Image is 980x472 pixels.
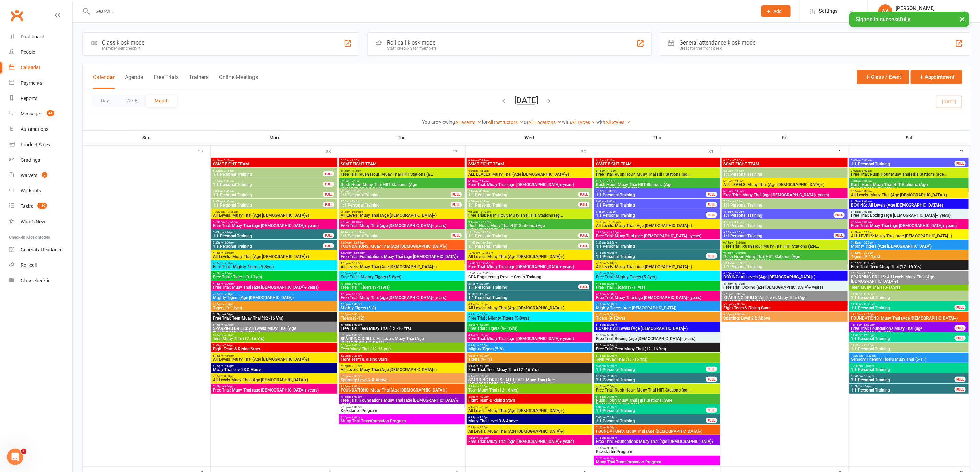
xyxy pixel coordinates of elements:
a: All Types [571,120,597,125]
span: 1:1 Personal Training [468,203,579,207]
div: 31 [708,146,721,157]
button: Free Trials [154,74,179,89]
span: - 10:00am [861,251,873,254]
span: 4:15pm [595,262,719,265]
span: - 7:15am [733,190,744,193]
span: 6:30am [723,190,846,193]
span: - 7:15am [733,169,744,172]
span: - 7:10am [605,169,616,172]
strong: at [524,119,529,125]
span: 1:1 Personal Training [595,244,719,248]
span: 1:1 Personal Training [213,203,323,207]
div: Gradings [21,157,40,163]
button: Add [761,5,791,17]
input: Search... [91,7,753,16]
div: 27 [198,146,210,157]
a: Product Sales [9,137,72,152]
a: Waivers 2 [9,168,72,183]
div: [PERSON_NAME] [896,5,961,11]
span: 1:1 Personal Training [595,203,706,207]
span: 4:15pm [213,262,336,265]
span: - 4:00pm [223,241,234,244]
div: Payments [21,80,42,86]
span: 9:15am [468,210,591,213]
span: - 10:00am [861,231,873,234]
div: Dashboard [21,34,44,39]
a: What's New [9,214,72,229]
span: 7:00am [851,159,955,162]
div: FULL [451,233,462,238]
span: - 5:10pm [223,251,234,254]
span: - 11:00am [862,262,875,265]
span: All Levels: Muay Thai (Age [DEMOGRAPHIC_DATA]+) [213,254,336,259]
span: Free Trial: Rush Hour: Muay Thai HiiT Stations (ag... [595,172,719,176]
span: 1:1 Personal Training [595,254,706,259]
span: Free Trial: Rush Hour Muay Thai HIIT Stations (age... [723,244,846,248]
span: - 10:10am [478,210,491,213]
span: 6:15am [340,179,463,183]
span: All Levels: Muay Thai (Age [DEMOGRAPHIC_DATA]+) [595,224,719,228]
span: - 10:10am [733,251,746,254]
div: FULL [578,192,589,197]
span: 6:15am [595,179,719,183]
div: FULL [706,253,717,259]
strong: You are viewing [422,119,456,125]
button: Month [146,95,177,107]
span: Rush Hour: Muay Thai HIIT Stations: (Age [DEMOGRAPHIC_DATA]+) [595,183,719,191]
div: FULL [834,212,845,218]
span: 6:10am [723,159,846,162]
span: - 8:45am [733,231,744,234]
span: 6:10am [213,159,336,162]
div: FULL [578,202,589,207]
a: Dashboard [9,29,72,45]
span: - 4:00pm [606,251,617,254]
span: Free Trial: Rush Hour Muay Thai HiiT Stations (age... [851,172,967,176]
span: 1:1 Personal Training [723,224,846,228]
span: ALL LEVELS: Muay Thai (Age [DEMOGRAPHIC_DATA]+) [851,234,967,238]
span: - 9:00am [861,221,872,224]
span: 9:15am [851,231,967,234]
div: Staff check-in for members [387,46,437,51]
div: Southside Muay Thai & Fitness [896,11,961,17]
span: - 5:10pm [606,262,617,265]
span: 7:15am [723,210,834,213]
span: 8:00am [723,231,834,234]
span: 3:15pm [595,251,706,254]
span: 9:15am [851,241,967,244]
span: 1:1 Personal Training [340,234,451,238]
div: Automations [21,126,48,132]
div: 30 [581,146,593,157]
span: 8:15am [851,221,967,224]
span: All Levels: Muay Thai (Age [DEMOGRAPHIC_DATA]+) [340,213,463,218]
span: - 9:00am [861,200,872,203]
button: Day [92,95,118,107]
div: Class check-in [21,278,51,283]
span: - 8:00am [605,190,616,193]
span: 2 [42,172,47,178]
span: 7:15am [213,179,323,183]
span: - 8:45am [733,221,744,224]
a: Class kiosk mode [9,273,72,288]
div: FULL [578,243,589,248]
span: Free Trial: Muay Thai (age [DEMOGRAPHIC_DATA]+ years) [595,234,719,238]
span: 1:1 Personal Training [723,203,846,207]
iframe: Intercom live chat [7,449,23,465]
div: Great for the front desk [680,46,756,51]
div: 29 [453,146,465,157]
span: All Levels: Muay Thai (Age [DEMOGRAPHIC_DATA]+) [851,193,967,197]
a: Calendar [9,60,72,75]
span: 3:30pm [213,241,323,244]
span: - 12:55pm [225,221,238,224]
span: 7:00am [851,169,967,172]
a: Gradings [9,152,72,168]
span: 1:1 Personal Training [723,172,846,176]
span: 12:00pm [213,210,336,213]
span: 1:1 Personal Training [213,234,323,238]
span: 1:1 Personal Training [595,213,706,218]
span: - 10:10am [478,221,491,224]
span: SSMT FIGHT TEAM [213,162,336,166]
div: FULL [323,192,334,197]
span: 44 [47,110,54,116]
span: 10:15am [468,231,579,234]
span: - 8:00am [478,190,489,193]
